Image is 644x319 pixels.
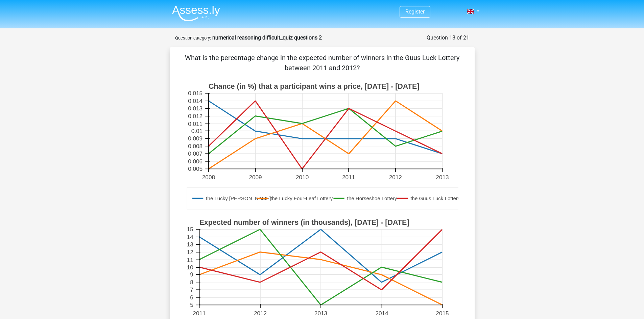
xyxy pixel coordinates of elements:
text: 2009 [249,174,262,181]
text: 5 [190,302,193,309]
img: Assessly [172,5,220,21]
text: 2014 [375,310,388,317]
p: What is the percentage change in the expected number of winners in the Guus Luck Lottery between ... [181,53,464,73]
text: Expected number of winners (in thousands), [DATE] - [DATE] [199,218,409,227]
text: 9 [190,271,193,278]
text: the Horseshoe Lottery [347,195,397,201]
text: 2010 [296,174,309,181]
text: 8 [190,279,193,286]
text: 0.007 [188,150,202,157]
text: 0.01 [191,128,202,134]
text: 10 [187,264,193,271]
text: 0.012 [188,113,202,119]
text: 0.006 [188,158,202,165]
text: 0.015 [188,90,202,97]
text: 0.013 [188,105,202,112]
text: 0.014 [188,98,202,104]
text: 2013 [436,174,449,181]
strong: numerical reasoning difficult_quiz questions 2 [212,34,322,41]
text: 11 [187,257,193,263]
a: Register [405,8,425,15]
text: 6 [190,294,193,301]
text: the Guus Luck Lottery [410,195,460,201]
text: 13 [187,241,193,248]
text: 7 [190,286,193,293]
text: the Lucky [PERSON_NAME] [206,195,271,201]
text: 2013 [314,310,327,317]
small: Question category: [175,35,211,41]
text: 2008 [202,174,215,181]
text: 0.008 [188,143,202,150]
text: Chance (in %) that a participant wins a price, [DATE] - [DATE] [208,82,419,90]
text: 0.005 [188,166,202,172]
text: 2011 [193,310,206,317]
text: the Lucky Four-Leaf Lottery [270,195,333,201]
text: 0.009 [188,135,202,142]
text: 2015 [436,310,449,317]
text: 12 [187,249,193,256]
text: 15 [187,226,193,233]
div: Question 18 of 21 [427,34,469,42]
text: 14 [187,234,193,240]
text: 0.011 [188,121,202,127]
text: 2011 [342,174,355,181]
text: 2012 [389,174,402,181]
text: 2012 [254,310,266,317]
